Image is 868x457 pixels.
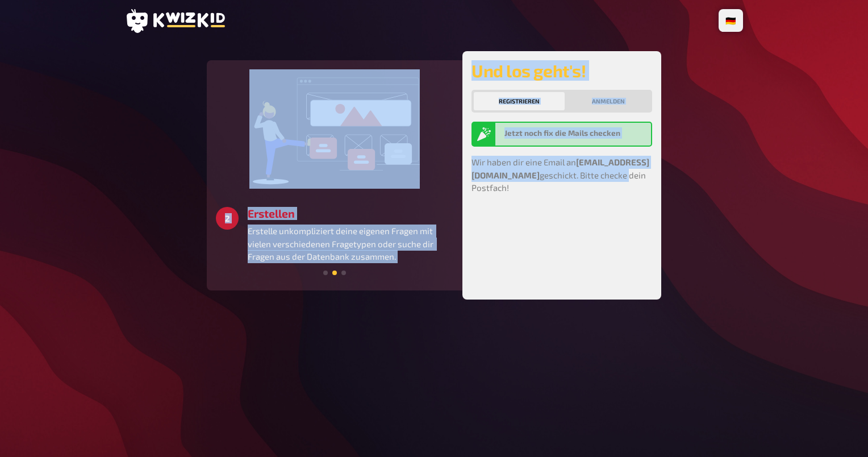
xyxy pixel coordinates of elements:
[216,207,239,230] div: 2
[249,69,420,189] img: create
[474,92,565,110] button: Registrieren
[721,11,741,30] li: 🇩🇪
[471,157,649,180] strong: [EMAIL_ADDRESS][DOMAIN_NAME]
[504,128,620,138] b: Jetzt noch fix die Mails checken
[471,60,652,81] h2: Und los geht's!
[248,207,453,220] h3: Erstellen
[567,92,650,110] button: Anmelden
[471,156,652,194] p: Wir haben dir eine Email an geschickt. Bitte checke dein Postfach!
[248,225,453,263] p: Erstelle unkompliziert deine eigenen Fragen mit vielen verschiedenen Fragetypen oder suche dir Fr...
